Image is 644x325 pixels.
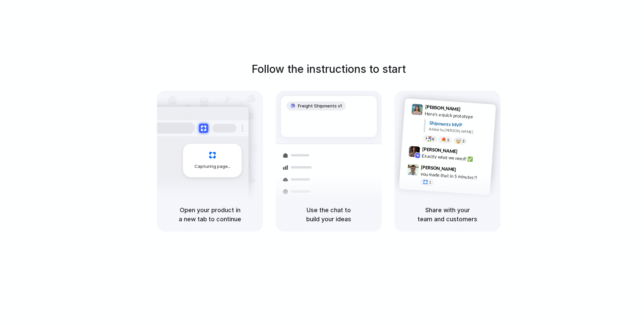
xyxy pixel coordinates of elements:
span: 8 [432,137,434,141]
span: [PERSON_NAME] [422,145,458,155]
h1: Follow the instructions to start [252,61,406,77]
span: 3 [462,139,465,143]
span: 9:41 AM [463,106,476,114]
span: Capturing page [195,163,232,170]
h5: Share with your team and customers [402,205,492,224]
div: Added by [PERSON_NAME] [429,126,490,136]
div: you made that in 5 minutes?! [420,170,487,182]
div: Shipments MVP [429,119,491,130]
h5: Open your product in a new tab to continue [165,205,255,224]
div: Exactly what we need! ✅ [422,152,489,164]
h5: Use the chat to build your ideas [284,205,374,224]
div: Here's a quick prototype [425,110,492,121]
span: [PERSON_NAME] [421,163,457,173]
span: 9:42 AM [460,148,473,156]
span: [PERSON_NAME] [425,103,461,113]
span: 5 [447,138,449,142]
span: Freight Shipments v1 [298,103,342,109]
div: 🤯 [456,138,462,143]
span: 1 [429,180,431,184]
span: 9:47 AM [458,167,472,175]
